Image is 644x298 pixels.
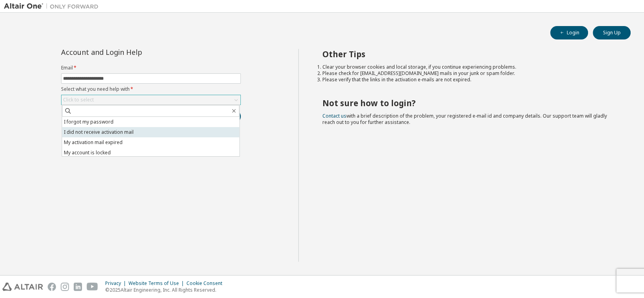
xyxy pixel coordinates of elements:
[322,112,346,119] a: Contact us
[322,112,607,126] span: with a brief description of the problem, your registered e-mail id and company details. Our suppo...
[48,283,56,291] img: facebook.svg
[2,283,43,291] img: altair_logo.svg
[63,97,94,103] div: Click to select
[550,26,588,39] button: Login
[62,117,239,127] li: I forgot my password
[322,77,617,83] li: Please verify that the links in the activation e-mails are not expired.
[74,283,82,291] img: linkedin.svg
[61,65,241,71] label: Email
[322,98,617,108] h2: Not sure how to login?
[186,280,227,287] div: Cookie Consent
[105,287,227,293] p: © 2025 Altair Engineering, Inc. All Rights Reserved.
[593,26,631,39] button: Sign Up
[87,283,98,291] img: youtube.svg
[61,95,240,105] div: Click to select
[4,2,102,10] img: Altair One
[61,49,205,55] div: Account and Login Help
[61,86,241,92] label: Select what you need help with
[128,280,186,287] div: Website Terms of Use
[322,49,617,59] h2: Other Tips
[105,280,128,287] div: Privacy
[322,70,617,77] li: Please check for [EMAIL_ADDRESS][DOMAIN_NAME] mails in your junk or spam folder.
[322,64,617,70] li: Clear your browser cookies and local storage, if you continue experiencing problems.
[61,283,69,291] img: instagram.svg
